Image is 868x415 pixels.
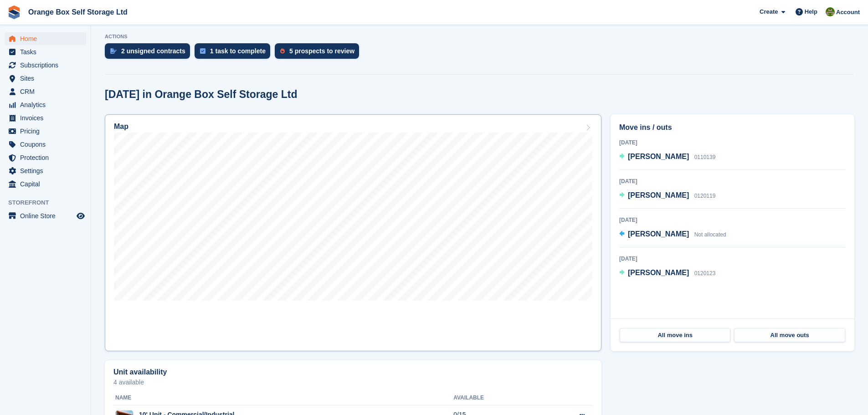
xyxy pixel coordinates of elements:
a: [PERSON_NAME] 0110139 [619,151,715,163]
img: Pippa White [826,7,835,16]
p: ACTIONS [105,34,854,40]
a: All move outs [734,328,845,343]
div: 2 unsigned contracts [121,47,185,55]
span: CRM [20,85,75,98]
h2: Map [114,123,128,131]
span: Coupons [20,138,75,151]
span: Protection [20,151,75,164]
a: [PERSON_NAME] 0120119 [619,190,715,202]
img: prospect-51fa495bee0391a8d652442698ab0144808aea92771e9ea1ae160a38d050c398.svg [280,48,285,54]
span: 0120123 [694,270,716,277]
a: [PERSON_NAME] Not allocated [619,229,726,241]
h2: [DATE] in Orange Box Self Storage Ltd [105,88,298,101]
th: Available [453,391,539,405]
a: All move ins [620,328,730,343]
span: Subscriptions [20,59,75,72]
a: menu [5,151,86,164]
span: 0120119 [694,193,716,199]
span: Tasks [20,46,75,58]
span: 0110139 [694,154,716,160]
a: menu [5,85,86,98]
span: Sites [20,72,75,85]
div: [DATE] [619,216,846,224]
a: Map [105,114,601,351]
span: [PERSON_NAME] [628,230,689,238]
a: menu [5,112,86,124]
span: Help [805,7,817,16]
a: menu [5,46,86,58]
span: [PERSON_NAME] [628,153,689,160]
h2: Move ins / outs [619,122,846,133]
a: menu [5,72,86,85]
span: Account [836,8,860,17]
span: Create [760,7,778,16]
a: menu [5,178,86,190]
a: menu [5,138,86,151]
p: 4 available [113,379,593,385]
span: Settings [20,164,75,177]
a: menu [5,98,86,111]
span: Online Store [20,210,75,222]
a: Preview store [75,210,86,221]
a: menu [5,210,86,222]
div: [DATE] [619,255,846,263]
img: task-75834270c22a3079a89374b754ae025e5fb1db73e45f91037f5363f120a921f8.svg [200,48,205,54]
span: Analytics [20,98,75,111]
div: [DATE] [619,177,846,185]
span: Capital [20,178,75,190]
a: menu [5,59,86,72]
span: Invoices [20,112,75,124]
h2: Unit availability [113,368,167,376]
img: contract_signature_icon-13c848040528278c33f63329250d36e43548de30e8caae1d1a13099fd9432cc5.svg [110,48,117,54]
a: menu [5,125,86,138]
span: Not allocated [694,231,726,238]
a: menu [5,164,86,177]
a: 2 unsigned contracts [105,43,195,63]
span: [PERSON_NAME] [628,191,689,199]
a: 1 task to complete [195,43,275,63]
div: 5 prospects to review [289,47,354,55]
a: menu [5,32,86,45]
span: [PERSON_NAME] [628,269,689,277]
img: stora-icon-8386f47178a22dfd0bd8f6a31ec36ba5ce8667c1dd55bd0f319d3a0aa187defe.svg [7,5,21,19]
div: 1 task to complete [210,47,266,55]
span: Storefront [8,198,91,207]
span: Home [20,32,75,45]
th: Name [113,391,453,405]
span: Pricing [20,125,75,138]
a: Orange Box Self Storage Ltd [25,5,131,20]
div: [DATE] [619,138,846,147]
a: [PERSON_NAME] 0120123 [619,267,715,279]
a: 5 prospects to review [275,43,364,63]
